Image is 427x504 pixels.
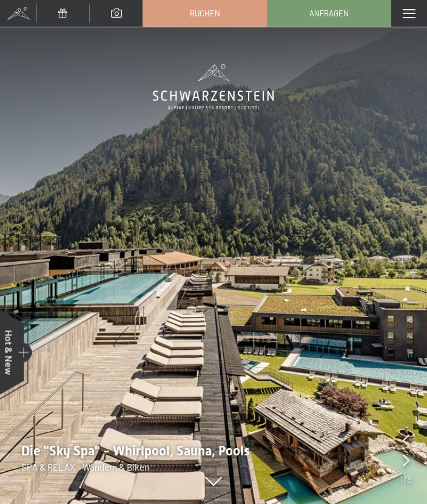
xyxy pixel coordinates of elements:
span: Hot & New [4,330,15,375]
span: Anfragen [309,8,349,19]
span: 1 [400,472,403,486]
span: SPA & RELAX - Wandern & Biken [21,461,149,472]
span: / [403,472,407,486]
span: Buchen [190,8,220,19]
span: Die "Sky Spa" - Whirlpool, Sauna, Pools [21,443,250,458]
a: Anfragen [267,1,391,26]
a: Buchen [143,1,266,26]
span: 8 [407,472,412,486]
